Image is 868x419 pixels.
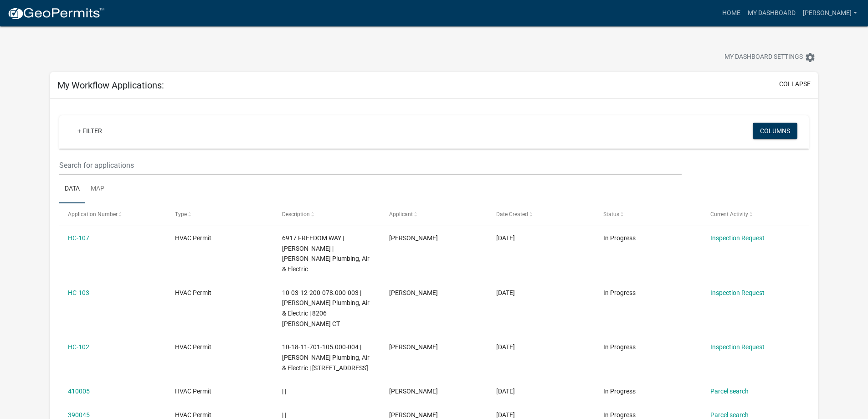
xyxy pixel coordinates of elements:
[282,343,370,372] span: 10-18-11-701-105.000-004 | Tom Drexler Plumbing, Air & Electric | 1248 WATER STREET
[389,211,413,217] span: Applicant
[710,289,765,296] a: Inspection Request
[701,203,808,225] datatable-header-cell: Current Activity
[496,211,528,217] span: Date Created
[175,411,211,419] span: HVAC Permit
[68,211,118,217] span: Application Number
[753,123,797,139] button: Columns
[496,388,515,395] span: 04/23/2025
[389,411,438,419] span: Tom Drexler
[68,388,90,395] a: 410005
[603,234,636,242] span: In Progress
[85,175,110,204] a: Map
[496,234,515,242] span: 07/15/2025
[68,411,90,419] a: 390045
[710,211,748,217] span: Current Activity
[57,80,164,91] h5: My Workflow Applications:
[282,234,370,273] span: 6917 FREEDOM WAY | Tom Drexler | Tom Drexler Plumbing, Air & Electric
[70,123,109,139] a: + Filter
[603,411,636,419] span: In Progress
[389,388,438,395] span: Tom Drexler
[59,156,681,175] input: Search for applications
[710,411,749,419] a: Parcel search
[488,203,595,225] datatable-header-cell: Date Created
[59,175,85,204] a: Data
[166,203,273,225] datatable-header-cell: Type
[380,203,488,225] datatable-header-cell: Applicant
[68,234,89,242] a: HC-107
[496,411,515,419] span: 03/17/2025
[710,388,749,395] a: Parcel search
[724,52,803,63] span: My Dashboard Settings
[744,5,799,22] a: My Dashboard
[282,289,370,327] span: 10-03-12-200-078.000-003 | Tom Drexler Plumbing, Air & Electric | 8206 AMELIA CT
[68,289,89,296] a: HC-103
[175,234,211,242] span: HVAC Permit
[175,388,211,395] span: HVAC Permit
[603,211,619,217] span: Status
[59,203,166,225] datatable-header-cell: Application Number
[496,289,515,296] span: 06/20/2025
[603,388,636,395] span: In Progress
[389,289,438,296] span: Tom Drexler
[805,52,816,63] i: settings
[282,211,310,217] span: Description
[273,203,380,225] datatable-header-cell: Description
[603,289,636,296] span: In Progress
[717,48,823,66] button: My Dashboard Settingssettings
[719,5,744,22] a: Home
[282,411,286,419] span: | |
[282,388,286,395] span: | |
[389,234,438,242] span: Tom Drexler
[710,343,765,351] a: Inspection Request
[496,343,515,351] span: 06/12/2025
[594,203,701,225] datatable-header-cell: Status
[603,343,636,351] span: In Progress
[710,234,765,242] a: Inspection Request
[68,343,89,351] a: HC-102
[799,5,861,22] a: [PERSON_NAME]
[175,211,187,217] span: Type
[389,343,438,351] span: Tom Drexler
[175,289,211,296] span: HVAC Permit
[779,79,811,89] button: collapse
[175,343,211,351] span: HVAC Permit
